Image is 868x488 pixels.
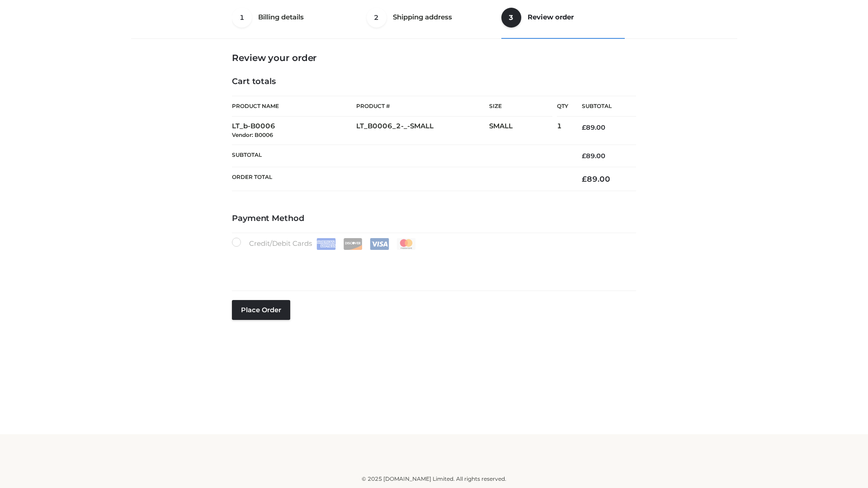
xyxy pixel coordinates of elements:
h4: Cart totals [232,77,636,87]
img: Visa [370,238,389,250]
bdi: 89.00 [582,152,605,160]
small: Vendor: B0006 [232,131,273,138]
bdi: 89.00 [582,174,610,183]
img: Mastercard [396,238,416,250]
th: Order Total [232,167,568,191]
th: Size [489,96,552,117]
td: SMALL [489,117,557,145]
th: Product Name [232,96,356,117]
iframe: Secure payment input frame [230,248,634,281]
th: Subtotal [568,96,636,117]
h3: Review your order [232,52,636,63]
th: Subtotal [232,145,568,167]
td: LT_B0006_2-_-SMALL [356,117,489,145]
div: © 2025 [DOMAIN_NAME] Limited. All rights reserved. [134,474,734,483]
img: Amex [316,238,336,250]
th: Product # [356,96,489,117]
span: £ [582,174,587,183]
bdi: 89.00 [582,123,605,131]
th: Qty [557,96,568,117]
button: Place order [232,300,290,320]
td: 1 [557,117,568,145]
span: £ [582,152,586,160]
td: LT_b-B0006 [232,117,356,145]
img: Discover [343,238,363,250]
label: Credit/Debit Cards [232,238,417,250]
h4: Payment Method [232,214,636,224]
span: £ [582,123,586,131]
